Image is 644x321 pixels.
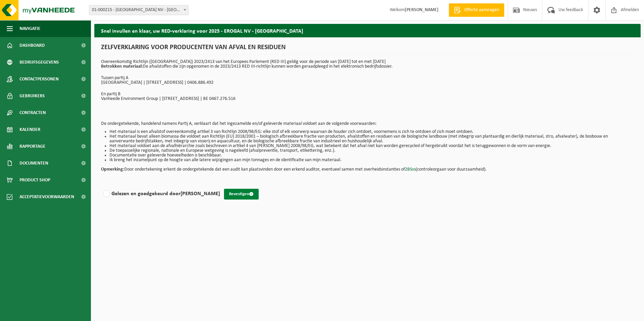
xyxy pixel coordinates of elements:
li: Het materiaal is een afvalstof overeenkomstig artikel 3 van Richtlijn 2008/98/EG: elke stof of el... [109,130,634,134]
strong: Betrokken materiaal: [101,64,143,69]
p: [GEOGRAPHIC_DATA] | [STREET_ADDRESS] | 0406.886.492 [101,80,634,85]
p: Door ondertekening erkent de ondergetekende dat een audit kan plaatsvinden door een erkend audito... [101,163,634,172]
li: Ik breng het inzamelpunt op de hoogte van alle latere wijzigingen aan mijn tonnages en de identif... [109,158,634,163]
li: De toepasselijke regionale, nationale en Europese wetgeving is nageleefd (afvalpreventie, transpo... [109,148,634,153]
span: Offerte aanvragen [462,7,501,13]
span: Contracten [20,104,46,121]
span: Documenten [20,155,48,172]
a: Offerte aanvragen [449,3,504,17]
p: Vanheede Environment Group | [STREET_ADDRESS] | BE 0467.276.516 [101,97,634,101]
li: Het materiaal voldoet aan de afvalhiërarchie zoals beschreven in artikel 4 van [PERSON_NAME] 2008... [109,144,634,148]
p: De ondergetekende, handelend namens Partij A, verklaart dat het ingezamelde en/of geleverde mater... [101,121,634,126]
span: Gebruikers [20,87,45,104]
span: Acceptatievoorwaarden [20,188,74,205]
p: Tussen partij A [101,76,634,80]
a: 2BSvs [405,167,416,172]
span: Navigatie [20,20,40,37]
h2: Snel invullen en klaar, uw RED-verklaring voor 2025 - EROGAL NV - [GEOGRAPHIC_DATA] [94,24,641,37]
p: En partij B [101,92,634,97]
span: Kalender [20,121,40,138]
li: Documentatie over geleverde hoeveelheden is beschikbaar. [109,153,634,158]
p: Overeenkomstig Richtlijn ([GEOGRAPHIC_DATA]) 2023/2413 van het Europees Parlement (RED III) geldi... [101,60,634,69]
button: Bevestigen [224,189,259,200]
span: 01-000215 - EROGAL NV - OOSTNIEUWKERKE [89,5,189,15]
span: Contactpersonen [20,71,59,87]
li: Het materiaal bevat alleen biomassa die voldoet aan Richtlijn (EU) 2018/2001 – biologisch afbreek... [109,134,634,144]
strong: [PERSON_NAME] [181,191,220,197]
h1: ZELFVERKLARING VOOR PRODUCENTEN VAN AFVAL EN RESIDUEN [101,44,634,55]
span: Product Shop [20,172,50,188]
span: Dashboard [20,37,45,54]
strong: [PERSON_NAME] [405,7,439,12]
span: Bedrijfsgegevens [20,54,59,71]
label: Gelezen en goedgekeurd door [102,189,220,199]
strong: Opmerking: [101,167,124,172]
span: Rapportage [20,138,45,155]
span: 01-000215 - EROGAL NV - OOSTNIEUWKERKE [89,5,188,15]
